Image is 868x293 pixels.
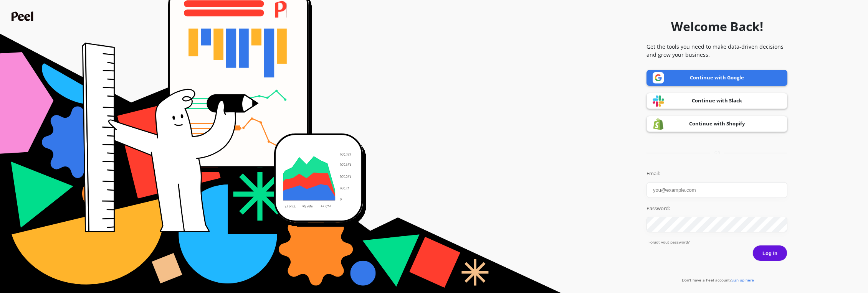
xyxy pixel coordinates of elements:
img: Slack logo [653,95,664,107]
span: Sign up here [731,277,754,283]
a: Continue with Slack [646,93,787,109]
button: Log in [752,245,787,261]
a: Continue with Shopify [646,116,787,132]
img: Peel [12,12,35,21]
input: you@example.com [646,182,787,198]
img: Shopify logo [653,118,664,130]
p: Get the tools you need to make data-driven decisions and grow your business. [646,43,787,59]
h1: Welcome Back! [671,17,763,36]
a: Continue with Google [646,70,787,86]
a: Forgot yout password? [648,239,787,245]
label: Email: [646,170,787,178]
div: or [646,150,787,156]
img: Google logo [653,72,664,84]
a: Don't have a Peel account?Sign up here [682,277,754,283]
label: Password: [646,205,787,212]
